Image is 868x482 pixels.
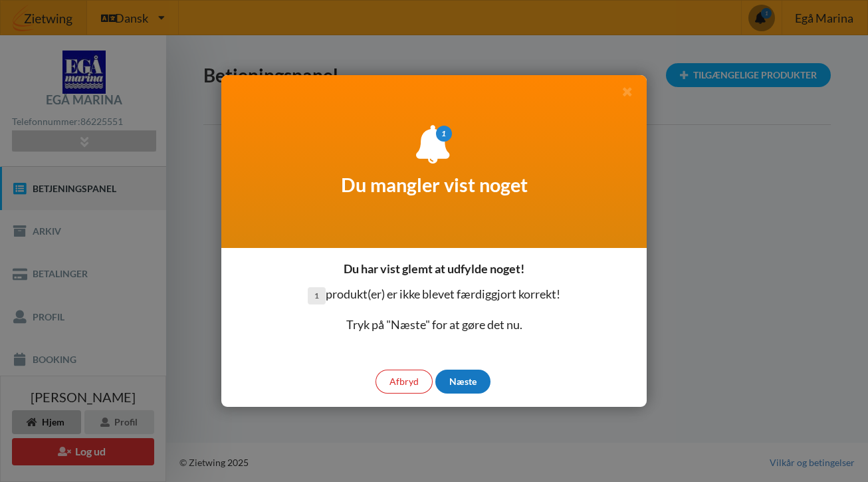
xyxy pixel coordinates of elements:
[221,75,647,248] div: Du mangler vist noget
[436,126,452,142] i: 1
[435,370,490,394] div: Næste
[308,286,560,304] p: produkt(er) er ikke blevet færdiggjort korrekt!
[376,370,433,394] div: Afbryd
[344,261,524,277] h3: Du har vist glemt at udfylde noget!
[308,287,326,304] span: 1
[308,316,560,334] p: Tryk på "Næste" for at gøre det nu.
